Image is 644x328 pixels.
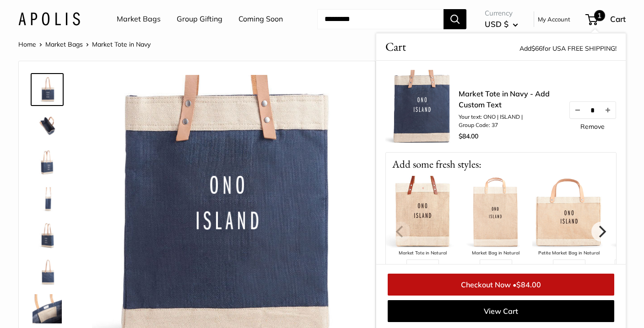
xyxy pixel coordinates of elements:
[31,292,64,325] a: Market Tote in Navy
[459,88,559,110] a: Market Tote in Navy - Add Custom Text
[594,10,605,21] span: 1
[31,146,64,179] a: Market Tote in Navy
[553,259,585,275] a: Add •
[485,7,518,20] span: Currency
[485,17,518,32] button: USD $
[92,40,151,48] span: Market Tote in Navy
[485,19,509,29] span: USD $
[31,219,64,252] a: Market Tote in Navy
[18,40,36,48] a: Home
[586,12,626,26] a: 1 Cart
[591,222,612,242] button: Next
[32,185,62,214] img: Market Tote in Navy
[31,73,64,106] a: Market Tote in Navy
[32,148,62,177] img: Market Tote in Navy
[317,9,444,29] input: Search...
[117,12,161,26] a: Market Bags
[585,106,600,114] input: Quantity
[32,258,62,287] img: description_Seal of authenticity printed on the backside of every bag.
[406,259,439,275] a: Add •
[459,249,532,258] div: Market Bag in Natural
[32,111,62,141] img: Market Tote in Navy
[7,293,98,321] iframe: Sign Up via Text for Offers
[459,113,559,121] li: Your text: ONO | ISLAND |
[531,44,542,53] span: $66
[32,75,62,104] img: Market Tote in Navy
[31,110,64,143] a: Market Tote in Navy
[570,102,585,118] button: Decrease quantity by 1
[516,280,541,289] span: $84.00
[386,249,459,258] div: Market Tote in Natural
[538,14,570,25] a: My Account
[520,44,617,53] span: Add for USA FREE SHIPPING!
[385,70,459,143] img: Market Tote in Navy
[459,132,478,140] span: $84.00
[459,121,559,129] li: Group Code: 37
[31,183,64,216] a: Market Tote in Navy
[385,38,406,56] span: Cart
[386,153,616,176] p: Add some fresh styles:
[610,14,626,24] span: Cart
[45,40,83,48] a: Market Bags
[388,300,614,322] a: View Cart
[480,259,512,275] a: Add •
[18,38,151,50] nav: Breadcrumb
[444,9,466,29] button: Search
[580,123,605,130] a: Remove
[32,221,62,250] img: Market Tote in Navy
[18,12,80,26] img: Apolis
[238,12,283,26] a: Coming Soon
[31,256,64,289] a: description_Seal of authenticity printed on the backside of every bag.
[532,249,606,258] div: Petite Market Bag in Natural
[388,274,614,296] a: Checkout Now •$84.00
[177,12,222,26] a: Group Gifting
[600,102,616,118] button: Increase quantity by 1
